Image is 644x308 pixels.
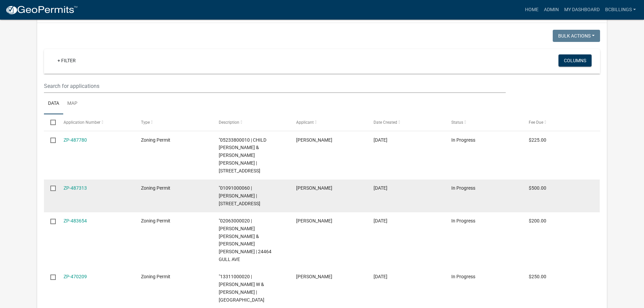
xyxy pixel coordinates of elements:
input: Search for applications [44,79,505,93]
span: Zoning Permit [141,274,170,279]
span: 09/25/2025 [374,218,387,223]
span: Application Number [64,120,100,125]
span: Status [451,120,463,125]
span: In Progress [451,185,475,191]
span: Tammy Waddington [296,185,332,191]
datatable-header-cell: Applicant [290,114,367,131]
a: Map [63,93,81,115]
span: 10/02/2025 [374,185,387,191]
a: Admin [541,3,562,16]
span: "13311000020 | UHLENHAKE BLAKE W & NICOLE R | 1345 110TH ST [219,274,264,302]
span: In Progress [451,274,475,279]
a: + Filter [52,54,81,67]
a: ZP-487780 [64,137,87,143]
span: Fee Due [529,120,543,125]
span: $225.00 [529,137,546,143]
datatable-header-cell: Application Number [57,114,135,131]
a: Data [44,93,63,115]
span: Zoning Permit [141,218,170,223]
span: In Progress [451,218,475,223]
span: "01091000060 | WADDINGTON TAMMY | 23957 CARDINAL AVE [219,185,260,206]
a: ZP-470209 [64,274,87,279]
span: $200.00 [529,218,546,223]
button: Bulk Actions [553,30,600,42]
span: Zoning Permit [141,185,170,191]
a: ZP-483654 [64,218,87,223]
span: Zoning Permit [141,137,170,143]
span: Andrew [296,218,332,223]
a: ZP-487313 [64,185,87,191]
span: Type [141,120,150,125]
span: "05233800010 | CHILD DONALD RAY & ALICE MARIE | 15127 ELM ST [219,137,266,173]
span: $250.00 [529,274,546,279]
a: My Dashboard [562,3,602,16]
datatable-header-cell: Type [135,114,212,131]
button: Columns [558,54,592,67]
span: Description [219,120,239,125]
span: $500.00 [529,185,546,191]
a: Home [522,3,541,16]
span: 10/03/2025 [374,137,387,143]
span: Applicant [296,120,314,125]
datatable-header-cell: Select [44,114,57,131]
span: Blake [296,274,332,279]
span: Alice Child [296,137,332,143]
datatable-header-cell: Fee Due [522,114,600,131]
datatable-header-cell: Date Created [367,114,445,131]
datatable-header-cell: Description [212,114,289,131]
span: In Progress [451,137,475,143]
datatable-header-cell: Status [445,114,522,131]
span: 08/27/2025 [374,274,387,279]
span: Date Created [374,120,397,125]
span: "02063000020 | KORANDA JEFFREY THOMAS & KORANDA KATHLEEN ANN | 24464 GULL AVE [219,218,271,262]
a: Bcbillings [602,3,639,16]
